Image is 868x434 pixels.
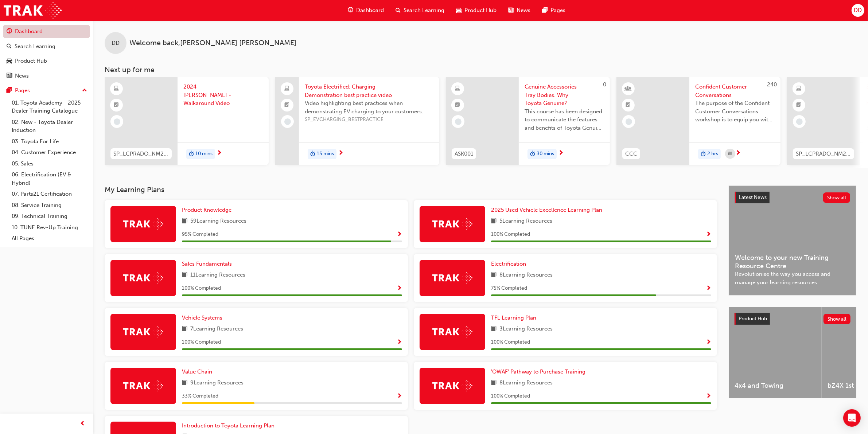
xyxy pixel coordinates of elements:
[396,6,401,15] span: search-icon
[397,339,402,346] span: Show Progress
[390,3,450,18] a: search-iconSearch Learning
[626,84,631,94] span: learningResourceType_INSTRUCTOR_LED-icon
[491,314,536,321] span: TFL Learning Plan
[455,118,462,125] span: learningRecordVerb_NONE-icon
[706,392,711,401] button: Show Progress
[432,380,472,391] img: Trak
[491,230,530,239] span: 100 % Completed
[499,325,553,334] span: 3 Learning Resources
[190,271,245,280] span: 11 Learning Resources
[739,194,767,200] span: Latest News
[499,217,552,226] span: 5 Learning Resources
[706,284,711,293] button: Show Progress
[729,185,856,296] a: Latest NewsShow allWelcome to your new Training Resource CentreRevolutionise the way you access a...
[695,99,775,124] span: The purpose of the Confident Customer Conversations workshop is to equip you with tools to commun...
[735,382,816,390] span: 4x4 and Towing
[305,116,433,124] span: SP_EVCHARGING_BESTPRACTICE
[767,81,777,88] span: 240
[190,379,244,388] span: 9 Learning Resources
[275,77,439,165] a: Toyota Electrified: Charging Demonstration best practice videoVideo highlighting best practices w...
[7,28,12,35] span: guage-icon
[397,285,402,292] span: Show Progress
[706,231,711,238] span: Show Progress
[397,284,402,293] button: Show Progress
[15,57,47,65] div: Product Hub
[182,338,221,347] span: 100 % Completed
[706,338,711,347] button: Show Progress
[182,314,222,321] span: Vehicle Systems
[4,2,62,19] img: Trak
[93,66,868,74] h3: Next up for me
[525,83,604,107] span: Genuine Accessories - Tray Bodies. Why Toyota Genuine?
[356,6,384,15] span: Dashboard
[491,379,497,388] span: book-icon
[491,314,539,322] a: TFL Learning Plan
[9,136,90,147] a: 03. Toyota For Life
[3,84,90,97] button: Pages
[735,150,741,157] span: next-icon
[558,150,564,157] span: next-icon
[114,84,119,94] span: learningResourceType_ELEARNING-icon
[9,169,90,188] a: 06. Electrification (EV & Hybrid)
[7,73,12,79] span: news-icon
[397,231,402,238] span: Show Progress
[397,230,402,239] button: Show Progress
[182,230,218,239] span: 95 % Completed
[129,39,296,47] span: Welcome back , [PERSON_NAME] [PERSON_NAME]
[15,86,30,95] div: Pages
[397,393,402,400] span: Show Progress
[284,118,291,125] span: learningRecordVerb_NONE-icon
[15,72,29,80] div: News
[310,149,315,159] span: duration-icon
[9,117,90,136] a: 02. New - Toyota Dealer Induction
[397,392,402,401] button: Show Progress
[123,218,163,230] img: Trak
[508,6,514,15] span: news-icon
[491,206,605,214] a: 2025 Used Vehicle Excellence Learning Plan
[706,285,711,292] span: Show Progress
[824,314,851,324] button: Show all
[182,217,187,226] span: book-icon
[735,192,850,203] a: Latest NewsShow all
[190,325,243,334] span: 7 Learning Resources
[530,149,535,159] span: duration-icon
[455,84,460,94] span: learningResourceType_ELEARNING-icon
[182,271,187,280] span: book-icon
[706,230,711,239] button: Show Progress
[338,150,343,157] span: next-icon
[182,325,187,334] span: book-icon
[626,118,632,125] span: learningRecordVerb_NONE-icon
[183,83,263,107] span: 2024 [PERSON_NAME] - Walkaround Video
[182,422,275,429] span: Introduction to Toyota Learning Plan
[182,368,215,376] a: Value Chain
[195,150,213,158] span: 10 mins
[397,338,402,347] button: Show Progress
[491,271,497,280] span: book-icon
[823,192,851,203] button: Show all
[797,84,802,94] span: learningResourceType_ELEARNING-icon
[3,40,90,53] a: Search Learning
[797,101,802,110] span: booktick-icon
[82,86,87,95] span: up-icon
[537,150,554,158] span: 30 mins
[3,54,90,68] a: Product Hub
[182,207,231,213] span: Product Knowledge
[502,3,536,18] a: news-iconNews
[728,149,732,159] span: calendar-icon
[491,284,527,293] span: 75 % Completed
[432,326,472,337] img: Trak
[739,316,767,322] span: Product Hub
[536,3,571,18] a: pages-iconPages
[707,150,718,158] span: 2 hrs
[9,97,90,117] a: 01. Toyota Academy - 2025 Dealer Training Catalogue
[105,185,717,194] h3: My Learning Plans
[499,271,553,280] span: 8 Learning Resources
[7,43,12,50] span: search-icon
[182,206,234,214] a: Product Knowledge
[550,6,565,15] span: Pages
[9,147,90,158] a: 04. Customer Experience
[455,150,473,158] span: ASK001
[9,200,90,211] a: 08. Service Training
[342,3,390,18] a: guage-iconDashboard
